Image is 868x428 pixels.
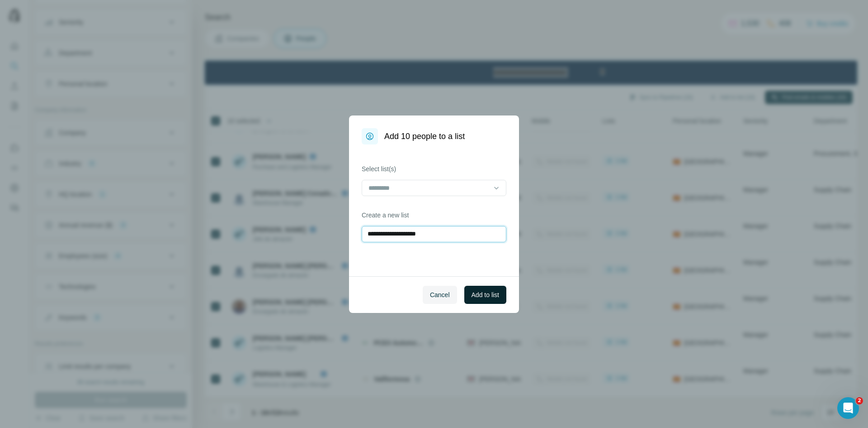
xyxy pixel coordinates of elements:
label: Select list(s) [362,164,506,173]
h1: Add 10 people to a list [384,130,465,143]
div: Watch our October Product update [263,2,387,22]
span: Add to list [472,290,499,299]
label: Create a new list [362,211,506,220]
span: 2 [856,397,863,404]
iframe: Intercom live chat [837,397,859,419]
span: Cancel [430,290,450,299]
button: Cancel [423,286,457,304]
button: Add to list [464,286,506,304]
